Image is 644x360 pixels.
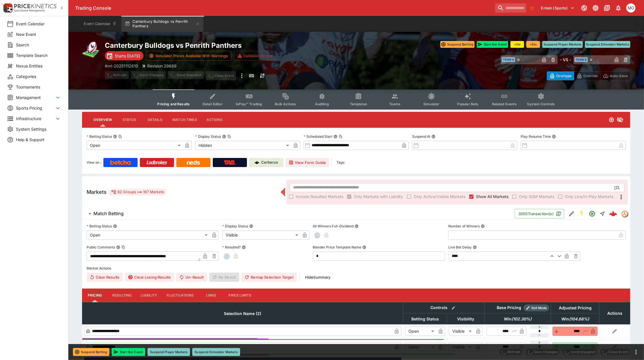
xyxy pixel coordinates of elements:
[450,304,457,312] button: Bulk edit
[16,137,61,143] span: Help & Support
[113,135,117,139] button: Betting StatusCopy To Clipboard
[633,349,639,355] button: more
[112,348,145,356] button: Start the Event
[574,71,600,80] button: Override
[275,102,296,106] span: Bulk Actions
[224,160,236,165] img: TabNZ
[16,73,61,79] span: Categories
[227,135,231,139] button: Copy To Clipboard
[222,245,241,250] p: Resulted?
[199,289,224,302] button: Links
[136,289,162,302] button: Liability
[111,189,164,196] div: 82 Groups 197 Markets
[87,231,210,240] div: Open
[105,63,138,69] p: Copy To Clipboard
[146,160,167,165] img: Ladbrokes
[626,3,635,13] div: Mark O'Loughlan
[617,116,623,123] svg: Hidden
[432,135,436,139] button: Suspend At
[448,245,472,250] p: Live Bet Delay
[565,194,613,199] span: Only Live/In-Play Markets
[14,9,45,12] img: Sportsbook Management
[261,160,278,165] p: Cerberus
[339,135,343,139] button: Copy To Clipboard
[87,134,112,139] p: Betting Status
[585,41,631,48] button: Suspend Simulator Markets
[146,51,232,61] button: Simulator Prices Available With Warnings
[519,194,554,199] span: Only SGM Markets
[255,160,259,165] img: Cerberus
[87,245,115,250] p: Public Comments
[157,102,190,106] span: Pricing and Results
[234,51,277,61] button: Validation Errors
[108,289,136,302] button: Resulting
[153,89,559,110] div: Event type filters
[613,3,623,13] button: Notifications
[492,102,517,106] span: Related Events
[313,224,353,229] p: All Winners Full-Dividend
[16,31,61,37] span: New Event
[87,264,626,273] label: Market Actions
[236,102,262,106] span: InPlay™ Trading
[168,113,202,127] button: Match Times
[110,160,131,165] img: Betcha
[142,113,168,127] button: Details
[87,141,183,150] div: Open
[222,224,248,229] p: Display Status
[590,3,601,13] button: Toggle light/dark mode
[16,116,54,122] span: Infrastructure
[521,134,551,139] p: Play Resume Time
[481,224,485,228] button: Number of Winners
[73,348,109,356] button: Suspend Betting
[238,71,245,80] button: more
[82,289,108,302] button: Pricing
[457,102,479,106] span: Popular Bets
[494,304,524,311] div: Base Pricing
[222,135,226,139] button: Display StatusCopy To Clipboard
[589,210,596,217] svg: Open
[449,342,474,351] div: Visible
[495,3,526,13] input: search
[547,71,630,80] div: Start From
[618,194,625,200] svg: More
[242,273,297,282] button: Remap Selection Target
[448,224,480,229] p: Number of Winners
[14,4,56,8] img: PriceKinetics
[121,245,125,249] button: Copy To Clipboard
[16,52,61,58] span: Template Search
[87,224,112,229] p: Betting Status
[609,210,617,218] img: logo-cerberus--red.svg
[334,135,338,139] button: Scheduled StartCopy To Clipboard
[16,21,61,27] span: Event Calendar
[414,194,465,199] span: Only Active/Visible Markets
[195,141,291,150] div: Hidden
[440,41,475,48] button: Suspend Betting
[203,102,223,106] span: Detail Editor
[2,2,13,14] img: PriceKinetics Logo
[16,42,61,48] span: Search
[118,135,122,139] button: Copy To Clipboard
[82,208,515,219] button: Match Betting
[552,135,556,139] button: Play Resume Time
[609,117,614,123] svg: Open
[528,3,537,13] button: No Bookmarks
[587,209,597,219] button: Open
[296,194,343,199] span: Include Resulted Markets
[502,57,515,62] span: Team A
[625,2,637,14] button: Mark O'Loughlan
[583,73,598,79] p: Override
[16,126,61,132] span: System Settings
[16,84,61,90] span: Tournaments
[610,73,628,79] p: Auto-Save
[80,16,120,32] button: Event Calendar
[222,231,300,240] div: Visible
[362,245,366,249] button: Blender Price Template Name
[405,316,445,322] span: Betting Status
[87,189,107,195] h5: Markets
[597,209,608,219] button: Straight
[147,63,177,69] p: Revision 29689
[249,158,283,167] a: Cerberus
[16,63,61,69] span: Nexus Entities
[547,71,574,80] button: Overtype
[451,316,481,322] span: Visibility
